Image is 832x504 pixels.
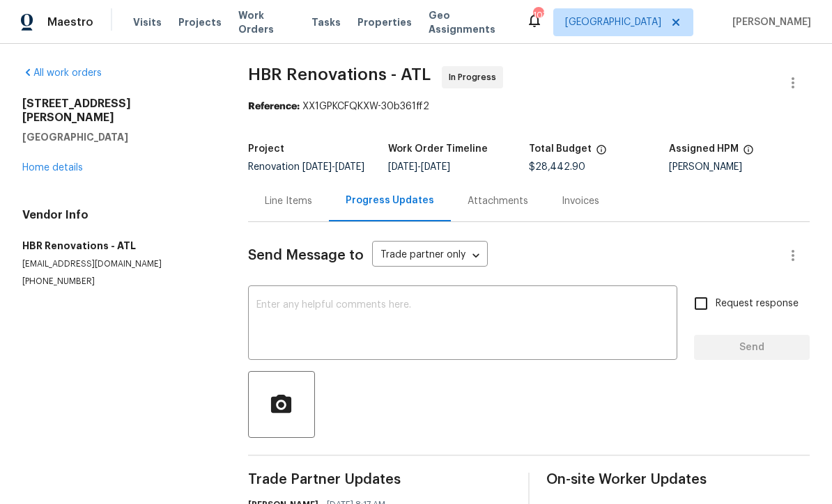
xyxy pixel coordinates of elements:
[22,97,215,125] h2: [STREET_ADDRESS][PERSON_NAME]
[421,162,450,172] span: [DATE]
[22,276,215,288] p: [PHONE_NUMBER]
[248,473,511,487] span: Trade Partner Updates
[562,194,599,208] div: Invoices
[529,162,585,172] span: $28,442.90
[22,239,215,253] h5: HBR Renovations - ATL
[302,162,364,172] span: -
[357,15,412,29] span: Properties
[248,66,431,83] span: HBR Renovations - ATL
[335,162,364,172] span: [DATE]
[565,15,661,29] span: [GEOGRAPHIC_DATA]
[22,258,215,270] p: [EMAIL_ADDRESS][DOMAIN_NAME]
[449,70,502,84] span: In Progress
[22,163,83,173] a: Home details
[372,244,488,267] div: Trade partner only
[22,130,215,144] h5: [GEOGRAPHIC_DATA]
[248,162,364,172] span: Renovation
[533,8,543,22] div: 107
[716,297,799,311] span: Request response
[546,473,810,487] span: On-site Worker Updates
[248,102,300,111] b: Reference:
[743,144,754,162] span: The hpm assigned to this work order.
[388,144,488,154] h5: Work Order Timeline
[248,100,810,113] div: XX1GPKCFQKXW-30b361ff2
[529,144,592,154] h5: Total Budget
[178,15,222,29] span: Projects
[248,249,364,262] span: Send Message to
[311,17,341,27] span: Tasks
[22,208,215,222] h4: Vendor Info
[669,144,739,154] h5: Assigned HPM
[596,144,607,162] span: The total cost of line items that have been proposed by Opendoor. This sum includes line items th...
[248,144,284,154] h5: Project
[727,15,811,29] span: [PERSON_NAME]
[47,15,93,29] span: Maestro
[388,162,450,172] span: -
[22,68,102,78] a: All work orders
[265,194,312,208] div: Line Items
[468,194,528,208] div: Attachments
[346,194,434,207] div: Progress Updates
[133,15,162,29] span: Visits
[669,162,810,172] div: [PERSON_NAME]
[388,162,417,172] span: [DATE]
[238,8,295,36] span: Work Orders
[429,8,509,36] span: Geo Assignments
[302,162,332,172] span: [DATE]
